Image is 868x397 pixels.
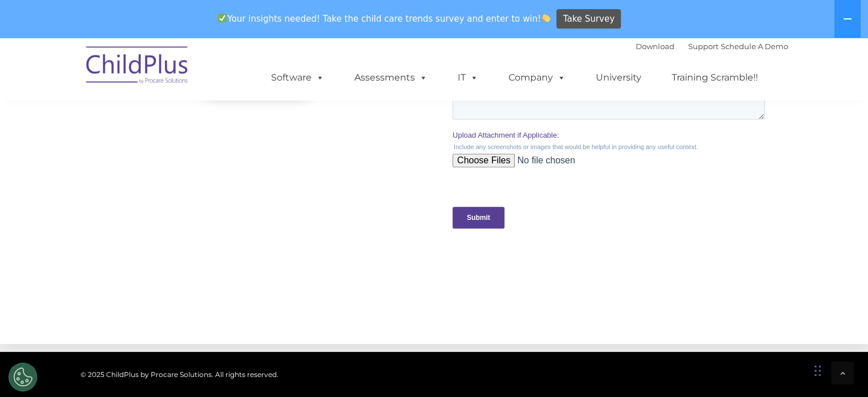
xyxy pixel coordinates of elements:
a: Training Scramble!! [660,66,769,89]
a: Schedule A Demo [721,42,788,51]
span: Your insights needed! Take the child care trends survey and enter to win! [213,7,555,30]
span: © 2025 ChildPlus by Procare Solutions. All rights reserved. [80,370,278,379]
a: Take Survey [556,9,621,29]
a: Support [688,42,718,51]
button: Cookies Settings [9,363,37,391]
span: Last name [159,75,193,84]
a: Company [497,66,577,89]
div: Drag [814,354,821,388]
span: Take Survey [563,9,615,29]
a: Software [260,66,336,89]
img: ChildPlus by Procare Solutions [80,38,195,95]
span: Phone number [159,122,207,131]
a: University [584,66,653,89]
a: Download [636,42,675,51]
a: IT [446,66,490,89]
font: | [636,42,788,51]
img: 👏 [542,14,550,22]
iframe: Chat Widget [682,274,868,397]
a: Assessments [343,66,439,89]
img: ✅ [218,14,227,22]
